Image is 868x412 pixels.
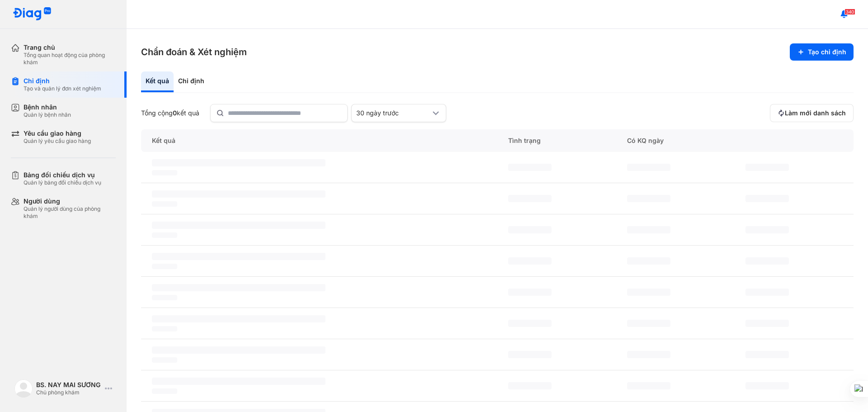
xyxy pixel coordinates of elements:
span: ‌ [745,289,789,296]
div: Quản lý bảng đối chiếu dịch vụ [24,179,101,186]
div: Chỉ định [24,77,101,85]
span: ‌ [508,164,552,171]
span: ‌ [152,295,177,300]
div: 30 ngày trước [356,109,430,117]
span: 340 [844,9,855,15]
span: ‌ [152,190,325,198]
span: ‌ [152,159,325,166]
div: Chủ phòng khám [36,389,101,396]
div: Quản lý bệnh nhân [24,111,71,118]
span: ‌ [152,232,177,238]
span: ‌ [508,320,552,327]
span: Làm mới danh sách [785,109,846,117]
span: ‌ [152,357,177,363]
span: ‌ [152,264,177,269]
div: Kết quả [141,71,174,92]
span: 0 [173,109,177,117]
span: ‌ [627,226,670,233]
span: ‌ [745,164,789,171]
span: ‌ [508,226,552,233]
div: Chỉ định [174,71,209,92]
span: ‌ [508,195,552,202]
div: Bảng đối chiếu dịch vụ [24,171,101,179]
h3: Chẩn đoán & Xét nghiệm [141,46,247,58]
span: ‌ [152,378,325,385]
span: ‌ [152,346,325,354]
button: Tạo chỉ định [790,43,854,61]
span: ‌ [152,222,325,229]
span: ‌ [627,164,670,171]
span: ‌ [627,289,670,296]
div: Yêu cầu giao hàng [24,129,91,137]
div: Trang chủ [24,43,116,52]
span: ‌ [745,226,789,233]
div: Có KQ ngày [616,129,735,152]
span: ‌ [745,320,789,327]
span: ‌ [508,257,552,265]
span: ‌ [627,195,670,202]
div: Quản lý người dùng của phòng khám [24,205,116,220]
img: logo [13,7,52,21]
span: ‌ [152,315,325,322]
div: Tổng quan hoạt động của phòng khám [24,52,116,66]
span: ‌ [508,351,552,358]
div: Quản lý yêu cầu giao hàng [24,137,91,145]
div: Tình trạng [497,129,616,152]
img: logo [14,379,33,398]
div: Bệnh nhân [24,103,71,111]
span: ‌ [152,253,325,260]
span: ‌ [152,388,177,394]
span: ‌ [745,351,789,358]
div: Tổng cộng kết quả [141,109,199,117]
span: ‌ [745,195,789,202]
span: ‌ [627,382,670,389]
span: ‌ [627,351,670,358]
span: ‌ [745,257,789,265]
span: ‌ [152,201,177,207]
span: ‌ [745,382,789,389]
span: ‌ [152,326,177,331]
div: Tạo và quản lý đơn xét nghiệm [24,85,101,92]
div: Người dùng [24,197,116,205]
button: Làm mới danh sách [770,104,854,122]
span: ‌ [152,284,325,291]
div: BS. NAY MAI SƯƠNG [36,381,101,389]
span: ‌ [627,320,670,327]
span: ‌ [627,257,670,265]
span: ‌ [152,170,177,175]
div: Kết quả [141,129,497,152]
span: ‌ [508,289,552,296]
span: ‌ [508,382,552,389]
